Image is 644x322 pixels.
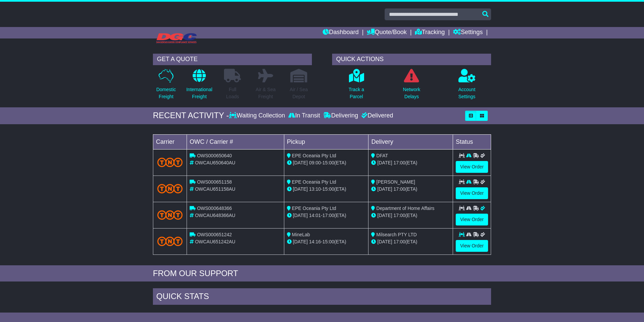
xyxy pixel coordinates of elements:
span: OWCAU648366AU [195,213,235,218]
span: 17:00 [393,239,405,244]
span: [DATE] [293,186,308,192]
span: EPE Oceania Pty Ltd [292,206,336,211]
span: OWS000650640 [197,153,232,158]
div: (ETA) [371,212,450,219]
span: [DATE] [377,213,392,218]
p: Account Settings [458,86,476,100]
span: [DATE] [293,239,308,244]
p: International Freight [186,86,212,100]
span: 15:00 [322,186,334,192]
div: - (ETA) [287,212,366,219]
td: Delivery [368,134,453,149]
a: Quote/Book [367,27,407,38]
span: Department of Home Affairs [376,206,434,211]
span: [DATE] [293,160,308,165]
a: View Order [456,214,488,225]
div: RECENT ACTIVITY - [153,111,229,120]
a: InternationalFreight [186,69,213,104]
span: OWCAU650640AU [195,160,235,165]
td: Pickup [284,134,368,149]
p: Network Delays [403,86,420,100]
span: [DATE] [377,186,392,192]
div: Quick Stats [153,288,491,306]
span: MineLab [292,232,310,237]
a: DomesticFreight [156,69,176,104]
div: (ETA) [371,186,450,193]
div: QUICK ACTIONS [332,54,491,65]
div: In Transit [287,112,322,119]
div: (ETA) [371,159,450,166]
span: 15:00 [322,160,334,165]
div: - (ETA) [287,238,366,245]
a: Track aParcel [348,69,364,104]
span: OWS000648366 [197,206,232,211]
img: TNT_Domestic.png [157,184,183,193]
a: NetworkDelays [402,69,420,104]
div: FROM OUR SUPPORT [153,269,491,278]
span: [PERSON_NAME] [376,179,415,185]
span: 13:10 [309,186,321,192]
span: 17:00 [322,213,334,218]
a: View Order [456,187,488,199]
a: Dashboard [323,27,359,38]
p: Domestic Freight [156,86,176,100]
td: Carrier [153,134,187,149]
span: OWCAU651158AU [195,186,235,192]
span: [DATE] [377,160,392,165]
span: OWS000651242 [197,232,232,237]
div: Delivering [322,112,360,119]
a: AccountSettings [458,69,476,104]
td: Status [453,134,491,149]
a: Settings [453,27,483,38]
span: 17:00 [393,213,405,218]
div: (ETA) [371,238,450,245]
span: EPE Oceania Pty Ltd [292,153,336,158]
img: TNT_Domestic.png [157,158,183,167]
span: Milsearch PTY LTD [376,232,417,237]
span: 17:00 [393,160,405,165]
span: OWS000651158 [197,179,232,185]
p: Full Loads [224,86,241,100]
p: Air / Sea Depot [290,86,308,100]
span: DFAT [376,153,388,158]
div: - (ETA) [287,186,366,193]
span: [DATE] [377,239,392,244]
div: Waiting Collection [229,112,287,119]
td: OWC / Carrier # [187,134,284,149]
span: EPE Oceania Pty Ltd [292,179,336,185]
span: 15:00 [322,239,334,244]
p: Track a Parcel [349,86,364,100]
p: Air & Sea Freight [256,86,276,100]
div: GET A QUOTE [153,54,312,65]
a: Tracking [415,27,445,38]
a: View Order [456,240,488,252]
a: View Order [456,161,488,173]
span: 17:00 [393,186,405,192]
div: Delivered [360,112,393,119]
span: 09:00 [309,160,321,165]
div: - (ETA) [287,159,366,166]
span: 14:01 [309,213,321,218]
span: OWCAU651242AU [195,239,235,244]
img: TNT_Domestic.png [157,210,183,219]
span: [DATE] [293,213,308,218]
img: TNT_Domestic.png [157,237,183,246]
span: 14:16 [309,239,321,244]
